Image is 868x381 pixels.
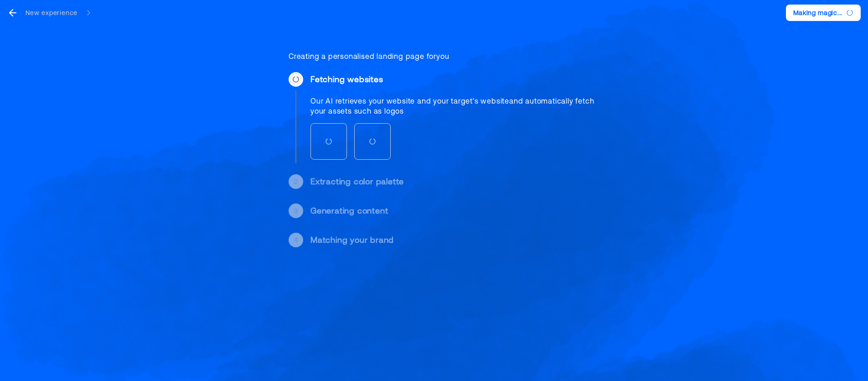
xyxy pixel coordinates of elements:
[289,51,605,61] div: Creating a personalised landing page for you
[26,8,77,17] div: New experience
[786,5,861,21] button: Making magic...
[310,235,605,245] div: Matching your brand
[310,176,605,187] div: Extracting color palette
[294,235,298,245] div: 4
[310,74,605,85] div: Fetching websites
[310,205,605,216] div: Generating content
[310,96,605,116] div: Our AI retrieves your website and your target's website and automatically fetch your assets such ...
[7,7,18,18] svg: go back
[294,206,298,215] div: 3
[294,177,298,186] div: 2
